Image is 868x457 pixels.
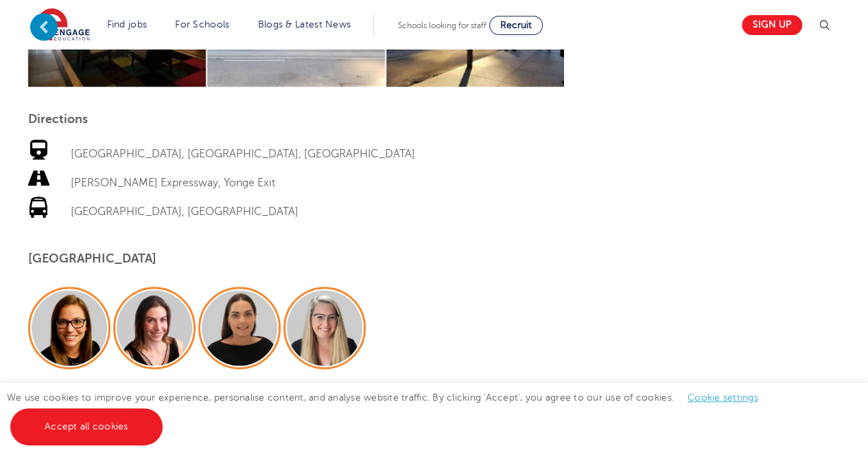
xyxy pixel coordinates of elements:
span: We use cookies to improve your experience, personalise content, and analyse website traffic. By c... [7,392,772,432]
a: Accept all cookies [10,408,163,445]
h3: [GEOGRAPHIC_DATA] [28,252,563,266]
img: Laura Hamilton [32,290,107,366]
li: [GEOGRAPHIC_DATA], [GEOGRAPHIC_DATA] [28,197,563,226]
img: Kaileigh Babcock [287,290,362,366]
h3: Directions [28,113,563,126]
img: Megan Oosthuizen [202,290,277,366]
span: Schools looking for staff [398,21,486,30]
a: Sign up [742,15,802,35]
li: [PERSON_NAME] Expressway, Yonge Exit [28,168,563,197]
span: Recruit [500,20,532,30]
a: Recruit [489,16,543,35]
a: Cookie settings [688,392,758,403]
img: Engage Education [36,8,90,43]
button: Previous [30,13,58,41]
a: Blogs & Latest News [258,19,351,30]
li: [GEOGRAPHIC_DATA], [GEOGRAPHIC_DATA], [GEOGRAPHIC_DATA] [28,140,563,168]
a: Find jobs [107,19,148,30]
img: Kelley Potter [117,290,192,366]
a: For Schools [175,19,229,30]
